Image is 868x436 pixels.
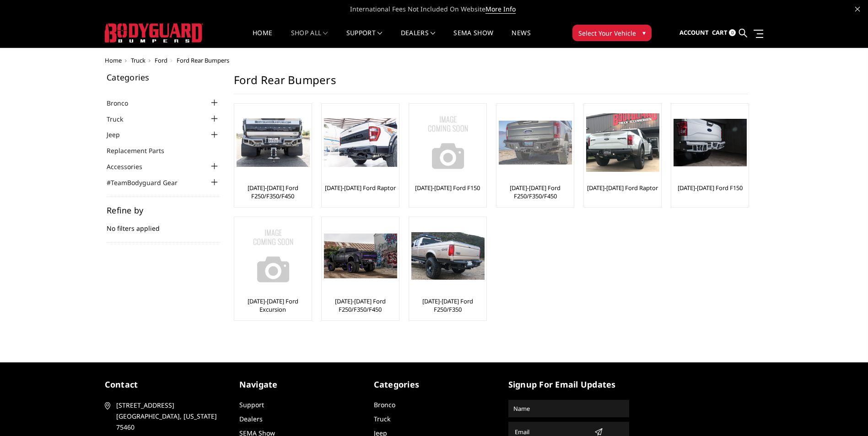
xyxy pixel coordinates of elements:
[105,378,226,391] h5: contact
[107,114,135,124] a: Truck
[678,184,743,192] a: [DATE]-[DATE] Ford F150
[453,30,493,48] a: SEMA Show
[107,162,154,171] a: Accessories
[729,29,736,36] span: 0
[679,21,709,45] a: Account
[237,297,309,314] a: [DATE]-[DATE] Ford Excursion
[239,378,360,391] h5: Navigate
[499,184,571,200] a: [DATE]-[DATE] Ford F250/F350/F450
[107,206,220,243] div: No filters applied
[253,30,272,48] a: Home
[679,28,709,37] span: Account
[105,56,122,64] a: Home
[237,184,309,200] a: [DATE]-[DATE] Ford F250/F350/F450
[587,184,658,192] a: [DATE]-[DATE] Ford Raptor
[239,415,263,423] a: Dealers
[374,415,390,423] a: Truck
[512,30,530,48] a: News
[105,23,203,43] img: BODYGUARD BUMPERS
[107,206,220,214] h5: Refine by
[411,106,485,179] img: No Image
[107,98,140,108] a: Bronco
[107,146,176,155] a: Replacement Parts
[485,5,516,14] a: More Info
[177,56,229,64] span: Ford Rear Bumpers
[374,378,495,391] h5: Categories
[234,73,748,94] h1: Ford Rear Bumpers
[572,25,652,41] button: Select Your Vehicle
[324,297,397,314] a: [DATE]-[DATE] Ford F250/F350/F450
[107,130,131,139] a: Jeep
[239,400,264,409] a: Support
[116,400,222,433] span: [STREET_ADDRESS] [GEOGRAPHIC_DATA], [US_STATE] 75460
[822,392,868,436] iframe: Chat Widget
[291,30,328,48] a: shop all
[642,28,646,37] span: ▾
[374,400,395,409] a: Bronco
[415,184,480,192] a: [DATE]-[DATE] Ford F150
[131,56,146,64] a: Truck
[578,28,636,38] span: Select Your Vehicle
[510,401,628,416] input: Name
[325,184,396,192] a: [DATE]-[DATE] Ford Raptor
[237,219,310,292] img: No Image
[401,30,436,48] a: Dealers
[508,378,629,391] h5: signup for email updates
[411,297,484,314] a: [DATE]-[DATE] Ford F250/F350
[712,28,728,37] span: Cart
[107,73,220,81] h5: Categories
[346,30,383,48] a: Support
[155,56,167,64] a: Ford
[107,178,189,187] a: #TeamBodyguard Gear
[712,21,736,45] a: Cart 0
